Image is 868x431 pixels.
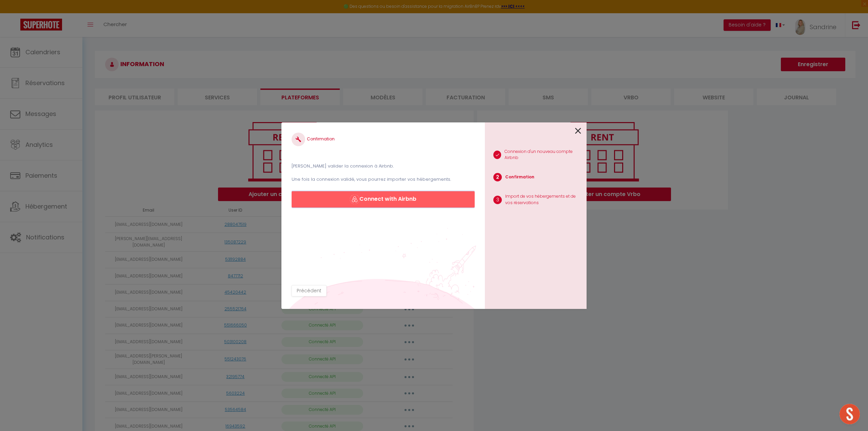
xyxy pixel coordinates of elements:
p: Une fois la connexion validé, vous pourrez importer vos hébergements. [292,176,475,183]
p: Confirmation [505,174,534,180]
span: 3 [493,196,502,204]
button: Connect with Airbnb [292,191,475,208]
div: Ouvrir le chat [840,404,860,424]
h4: Confirmation [292,133,475,146]
span: 2 [493,173,502,181]
p: [PERSON_NAME] valider la connexion à Airbnb. [292,163,475,170]
p: Connexion d'un nouveau compte Airbnb [505,149,581,161]
button: Précédent [292,285,327,297]
p: Import de vos hébergements et de vos réservations [505,193,581,206]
